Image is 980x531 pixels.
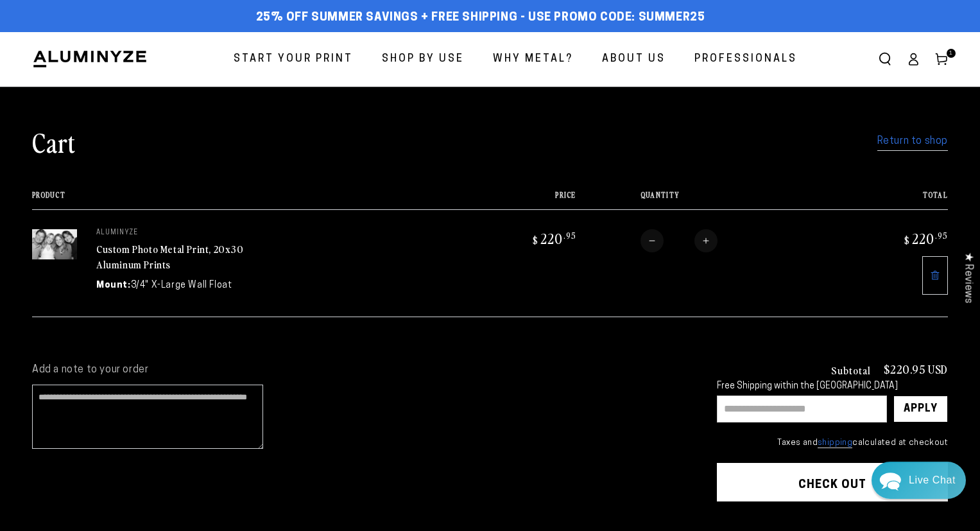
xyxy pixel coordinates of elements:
dd: 3/4" X-Large Wall Float [131,279,232,292]
a: Professionals [685,42,807,76]
label: Add a note to your order [32,363,691,377]
p: aluminyze [96,229,289,237]
a: About Us [592,42,675,76]
div: Chat widget toggle [872,462,966,499]
div: Click to open Judge.me floating reviews tab [956,242,980,313]
a: Start Your Print [224,42,363,76]
button: Check out [717,463,948,501]
div: Contact Us Directly [909,462,956,499]
th: Product [32,191,459,209]
span: Professionals [694,50,797,69]
h1: Cart [32,125,76,159]
bdi: 220 [531,229,576,247]
span: 1 [949,49,953,58]
a: Remove Custom Photo Metal Print, 20x30 Aluminum Prints - 3/4" X-Large Wall Float / Hook [922,256,948,295]
h3: Subtotal [831,365,871,375]
span: 25% off Summer Savings + Free Shipping - Use Promo Code: SUMMER25 [256,11,705,25]
th: Quantity [576,191,831,209]
span: About Us [602,50,666,69]
th: Total [831,191,948,209]
span: $ [904,234,910,247]
img: Aluminyze [32,49,148,69]
a: Why Metal? [483,42,583,76]
span: Start Your Print [234,50,353,69]
a: shipping [818,439,852,448]
span: $ [533,234,538,247]
p: $220.95 USD [884,363,948,375]
input: Quantity for Custom Photo Metal Print, 20x30 Aluminum Prints [664,229,694,252]
th: Price [459,191,576,209]
div: Free Shipping within the [GEOGRAPHIC_DATA] [717,381,948,392]
sup: .95 [563,230,576,241]
span: Shop By Use [382,50,464,69]
a: Return to shop [877,132,948,151]
div: Apply [904,396,938,422]
summary: Search our site [871,45,899,73]
small: Taxes and calculated at checkout [717,437,948,449]
dt: Mount: [96,279,131,292]
img: Custom Photo Metal Print, 20x30 Aluminum Prints - 3/4" X-Large Wall Float / Hook [32,229,77,259]
span: Why Metal? [493,50,573,69]
bdi: 220 [902,229,948,247]
sup: .95 [935,230,948,241]
a: Shop By Use [372,42,474,76]
a: Custom Photo Metal Print, 20x30 Aluminum Prints [96,241,244,272]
